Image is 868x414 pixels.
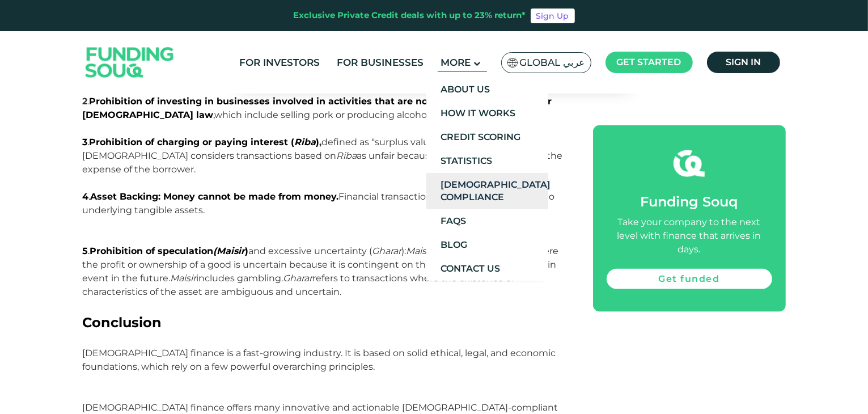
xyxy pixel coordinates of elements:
a: How It Works [426,102,548,125]
span: . [83,191,91,202]
span: . [88,96,90,107]
em: Maisir [171,273,197,284]
a: For Investors [236,53,323,72]
strong: 3 [83,137,88,147]
a: Get funded [607,268,772,289]
span: Conclusion [83,314,162,331]
span: Financial transactions must have a direct link to underlying tangible assets. [83,191,555,216]
div: Exclusive Private Credit deals with up to 23% return* [294,9,526,22]
strong: , [90,137,322,147]
span: . [83,137,90,147]
em: Gharar [372,246,402,256]
span: [DEMOGRAPHIC_DATA] finance is a fast-growing industry. It is based on solid ethical, legal, and e... [83,348,556,372]
strong: Prohibition of investing in businesses involved in activities that are not considered lawful as p... [83,96,552,120]
span: Get started [617,57,681,67]
em: R [337,150,344,161]
span: as unfair because they favor the lender at the expense of the borrower. [83,150,563,175]
em: Maisir [407,246,433,256]
span: Funding Souq [641,193,738,209]
strong: Prohibition of speculation ) [90,246,249,256]
a: FAQs [426,209,548,233]
a: Credit Scoring [426,125,548,149]
span: Global عربي [520,56,585,69]
img: fsicon [674,147,705,179]
a: About Us [426,78,548,102]
span: Prohibition of charging or paying interest ( ) [90,137,320,147]
span: , [83,96,552,120]
em: (Maisir [214,246,245,256]
em: Riba [295,137,316,147]
span: which include selling pork or producing alcohol, drugs, and pornography. [83,96,552,120]
span: iba [344,150,357,161]
span: Sign in [726,57,761,67]
a: Sign Up [531,9,575,23]
a: Contact Us [426,257,548,281]
a: Blog [426,233,548,257]
div: Take your company to the next level with finance that arrives in days. [607,215,772,256]
a: Sign in [707,52,780,73]
span: and excessive uncertainty ( ): refers to transactions where the profit or ownership of a good is ... [83,246,559,297]
strong: Asset Backing: Money cannot be made from money. [91,191,339,202]
strong: 5 [83,246,88,256]
img: SA Flag [507,58,518,67]
em: Gharar [283,273,313,284]
a: Statistics [426,149,548,173]
span: . [83,246,90,256]
strong: 2 [83,96,88,107]
a: For Businesses [334,53,426,72]
a: [DEMOGRAPHIC_DATA] Compliance [426,173,548,209]
img: Logo [74,34,185,91]
span: More [441,57,471,68]
strong: 4 [83,191,89,202]
span: defined as “surplus value without counterpart”. [DEMOGRAPHIC_DATA] considers transactions based on [83,137,536,161]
